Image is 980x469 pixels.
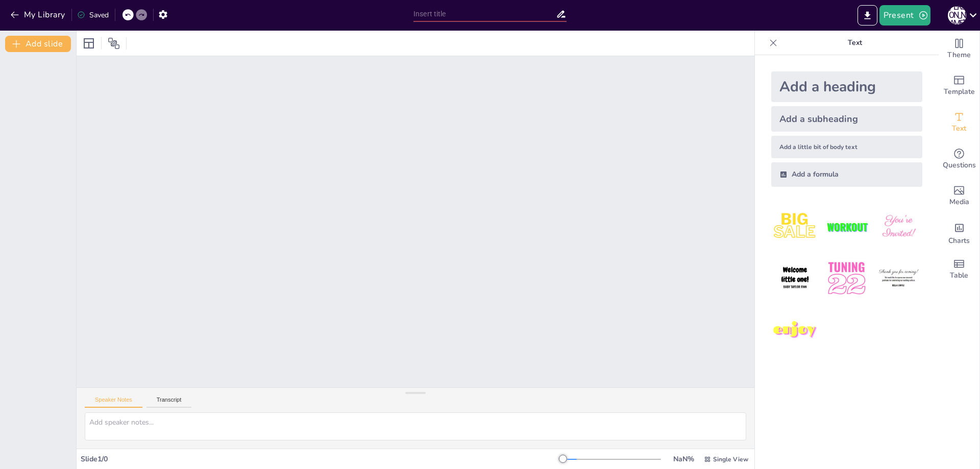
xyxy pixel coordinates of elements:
[939,104,979,141] div: Add text boxes
[939,67,979,104] div: Add ready made slides
[948,235,970,246] span: Charts
[947,50,971,61] span: Theme
[771,307,819,354] img: 7.jpeg
[781,31,928,55] p: Text
[771,106,922,132] div: Add a subheading
[771,162,922,187] div: Add a formula
[943,160,976,171] span: Questions
[857,5,877,26] button: Export to PowerPoint
[875,255,922,302] img: 6.jpeg
[939,141,979,178] div: Get real-time input from your audience
[879,5,930,26] button: Present
[81,35,97,52] div: Layout
[771,203,819,251] img: 1.jpeg
[939,214,979,251] div: Add charts and graphs
[671,454,696,464] div: NaN %
[5,36,71,52] button: Add slide
[77,10,109,20] div: Saved
[939,31,979,67] div: Change the overall theme
[875,203,922,251] img: 3.jpeg
[81,454,563,464] div: Slide 1 / 0
[85,397,142,408] button: Speaker Notes
[939,178,979,214] div: Add images, graphics, shapes or video
[823,255,870,302] img: 5.jpeg
[823,203,870,251] img: 2.jpeg
[944,86,975,97] span: Template
[413,7,556,21] input: Insert title
[771,255,819,302] img: 4.jpeg
[771,71,922,102] div: Add a heading
[948,5,966,26] button: [PERSON_NAME]
[108,37,120,50] span: Position
[950,270,968,281] span: Table
[948,6,966,24] div: [PERSON_NAME]
[949,196,969,208] span: Media
[771,136,922,158] div: Add a little bit of body text
[952,123,966,134] span: Text
[146,397,192,408] button: Transcript
[939,251,979,288] div: Add a table
[8,7,69,23] button: My Library
[713,455,748,463] span: Single View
